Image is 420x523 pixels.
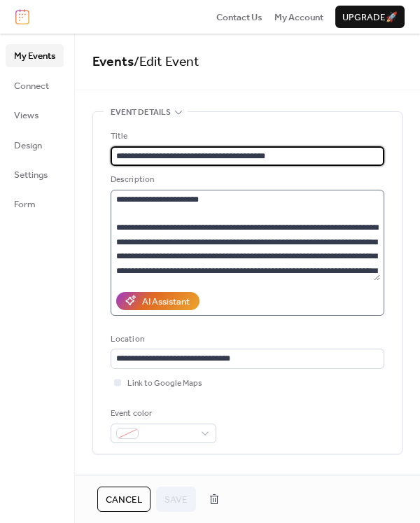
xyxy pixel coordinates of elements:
[6,44,64,67] a: My Events
[92,49,134,75] a: Events
[15,9,29,25] img: logo
[106,493,142,507] span: Cancel
[6,74,64,97] a: Connect
[111,407,213,421] div: Event color
[14,168,48,182] span: Settings
[111,130,381,144] div: Title
[274,10,323,24] a: My Account
[134,49,199,75] span: / Edit Event
[111,333,381,347] div: Location
[111,106,171,120] span: Event details
[111,173,381,187] div: Description
[14,197,36,211] span: Form
[127,377,202,391] span: Link to Google Maps
[97,487,150,512] button: Cancel
[6,193,64,215] a: Form
[142,295,190,309] div: AI Assistant
[14,109,38,123] span: Views
[6,134,64,156] a: Design
[14,49,55,63] span: My Events
[14,79,49,93] span: Connect
[216,10,262,24] a: Contact Us
[6,104,64,126] a: Views
[216,11,262,25] span: Contact Us
[342,11,398,25] span: Upgrade 🚀
[335,6,405,28] button: Upgrade🚀
[14,139,42,153] span: Design
[116,292,199,310] button: AI Assistant
[274,11,323,25] span: My Account
[6,163,64,186] a: Settings
[111,471,170,485] span: Date and time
